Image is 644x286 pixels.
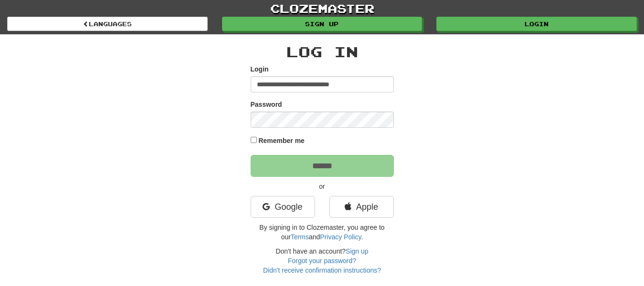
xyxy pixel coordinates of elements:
[258,136,305,145] label: Remember me
[251,44,394,60] h2: Log In
[291,233,309,241] a: Terms
[436,17,637,31] a: Login
[7,17,208,31] a: Languages
[251,182,394,191] p: or
[320,233,361,241] a: Privacy Policy
[251,100,282,109] label: Password
[251,64,269,74] label: Login
[251,196,315,218] a: Google
[222,17,422,31] a: Sign up
[346,247,368,255] a: Sign up
[288,257,356,265] a: Forgot your password?
[263,266,381,274] a: Didn't receive confirmation instructions?
[251,223,394,242] p: By signing in to Clozemaster, you agree to our and .
[329,196,394,218] a: Apple
[251,246,394,275] div: Don't have an account?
